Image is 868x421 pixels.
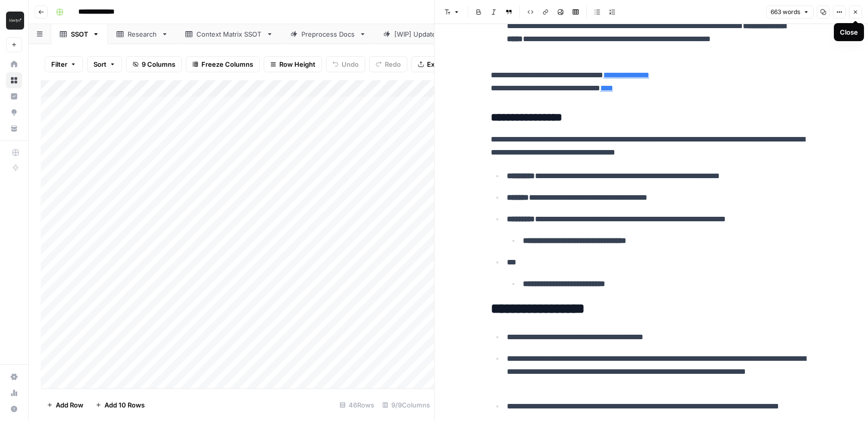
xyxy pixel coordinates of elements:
[51,59,67,69] span: Filter
[369,56,407,72] button: Redo
[326,56,365,72] button: Undo
[128,29,157,39] div: Research
[336,397,378,413] div: 46 Rows
[6,104,22,120] a: Opportunities
[342,59,359,69] span: Undo
[201,59,253,69] span: Freeze Columns
[282,24,375,44] a: Preprocess Docs
[186,56,260,72] button: Freeze Columns
[71,29,88,39] div: SSOT
[385,59,401,69] span: Redo
[93,59,106,69] span: Sort
[6,369,22,385] a: Settings
[142,59,175,69] span: 9 Columns
[89,397,151,413] button: Add 10 Rows
[6,72,22,88] a: Browse
[279,59,315,69] span: Row Height
[41,397,89,413] button: Add Row
[264,56,322,72] button: Row Height
[394,29,487,39] div: [WIP] Update SSOT Schedule
[6,12,24,30] img: Klaviyo Logo
[6,8,22,33] button: Workspace: Klaviyo
[196,29,262,39] div: Context Matrix SSOT
[301,29,355,39] div: Preprocess Docs
[771,8,800,17] span: 663 words
[411,56,469,72] button: Export CSV
[45,56,83,72] button: Filter
[6,56,22,72] a: Home
[378,397,434,413] div: 9/9 Columns
[177,24,282,44] a: Context Matrix SSOT
[108,24,177,44] a: Research
[51,24,108,44] a: SSOT
[126,56,182,72] button: 9 Columns
[56,400,83,410] span: Add Row
[104,400,145,410] span: Add 10 Rows
[766,6,814,19] button: 663 words
[87,56,122,72] button: Sort
[6,385,22,401] a: Usage
[427,59,463,69] span: Export CSV
[375,24,506,44] a: [WIP] Update SSOT Schedule
[6,88,22,104] a: Insights
[6,120,22,136] a: Your Data
[6,401,22,417] button: Help + Support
